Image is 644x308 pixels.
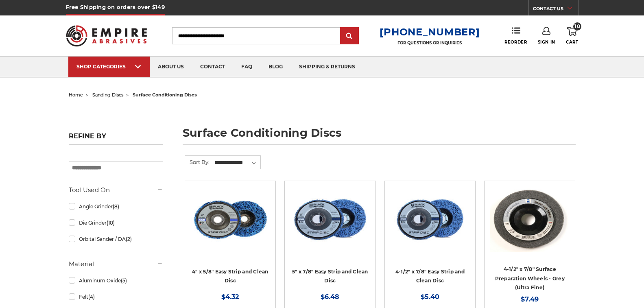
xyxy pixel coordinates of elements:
[380,26,480,38] a: [PHONE_NUMBER]
[521,295,539,303] span: $7.49
[107,220,115,226] span: (10)
[566,39,578,45] span: Cart
[92,92,123,98] a: sanding discs
[133,92,197,98] span: surface conditioning discs
[150,57,192,77] a: about us
[341,28,358,44] input: Submit
[88,294,95,300] span: (4)
[391,187,469,252] img: 4-1/2" x 7/8" Easy Strip and Clean Disc
[290,187,369,252] img: blue clean and strip disc
[76,63,142,70] div: SHOP CATEGORIES
[192,57,233,77] a: contact
[69,132,163,145] h5: Refine by
[69,290,163,304] a: Felt
[290,187,369,291] a: blue clean and strip disc
[66,20,147,52] img: Empire Abrasives
[191,187,270,291] a: 4" x 5/8" easy strip and clean discs
[504,39,527,45] span: Reorder
[533,4,578,15] a: CONTACT US
[183,127,576,145] h1: surface conditioning discs
[185,156,210,168] label: Sort By:
[69,273,163,288] a: Aluminum Oxide
[221,293,239,301] span: $4.32
[191,187,270,252] img: 4" x 5/8" easy strip and clean discs
[504,27,527,44] a: Reorder
[421,293,439,301] span: $5.40
[260,57,291,77] a: blog
[69,92,83,98] a: home
[490,187,569,291] a: Gray Surface Prep Disc
[233,57,260,77] a: faq
[291,57,363,77] a: shipping & returns
[380,40,480,46] p: FOR QUESTIONS OR INQUIRIES
[121,277,127,284] span: (5)
[213,157,260,169] select: Sort By:
[321,293,339,301] span: $6.48
[69,259,163,269] h5: Material
[538,39,555,45] span: Sign In
[126,236,132,242] span: (2)
[490,187,569,252] img: Gray Surface Prep Disc
[573,22,581,31] span: 10
[566,27,578,45] a: 10 Cart
[69,216,163,230] a: Die Grinder
[69,185,163,195] h5: Tool Used On
[391,187,469,291] a: 4-1/2" x 7/8" Easy Strip and Clean Disc
[69,199,163,214] a: Angle Grinder
[113,203,119,210] span: (8)
[69,232,163,246] a: Orbital Sander / DA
